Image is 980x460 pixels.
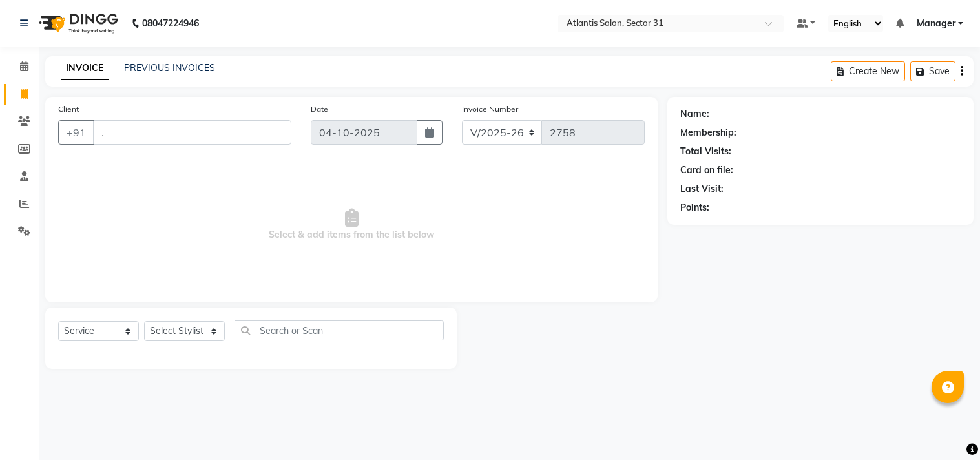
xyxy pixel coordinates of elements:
label: Invoice Number [462,103,518,115]
b: 08047224946 [142,5,199,41]
input: Search or Scan [235,320,444,340]
div: Last Visit: [680,182,724,196]
span: Select & add items from the list below [58,160,645,289]
label: Client [58,103,79,115]
button: Save [910,61,955,81]
div: Name: [680,107,709,121]
input: Search by Name/Mobile/Email/Code [93,120,291,145]
div: Points: [680,201,709,214]
img: logo [33,5,121,41]
a: INVOICE [61,57,109,80]
span: Manager [917,17,955,30]
button: Create New [831,61,905,81]
div: Membership: [680,126,736,140]
div: Card on file: [680,163,733,177]
iframe: chat widget [926,408,967,447]
a: PREVIOUS INVOICES [124,62,215,74]
button: +91 [58,120,94,145]
div: Total Visits: [680,145,731,158]
label: Date [311,103,328,115]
